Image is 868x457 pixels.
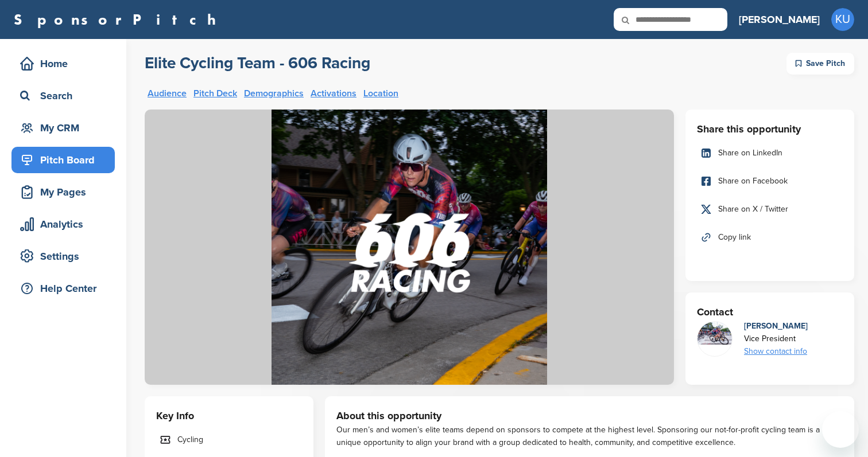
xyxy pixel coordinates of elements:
[17,246,115,267] div: Settings
[311,89,356,98] a: Activations
[739,7,820,32] a: [PERSON_NAME]
[697,141,843,165] a: Share on LinkedIn
[156,408,302,424] h3: Key Info
[744,345,808,358] div: Show contact info
[17,150,115,170] div: Pitch Board
[697,121,843,137] h3: Share this opportunity
[11,50,115,77] a: Home
[11,243,115,269] a: Settings
[718,147,782,159] span: Share on LinkedIn
[336,408,843,424] h3: About this opportunity
[17,214,115,235] div: Analytics
[17,118,115,138] div: My CRM
[17,278,115,299] div: Help Center
[11,179,115,205] a: My Pages
[363,89,398,98] a: Location
[244,89,304,98] a: Demographics
[744,320,808,333] div: [PERSON_NAME]
[718,175,788,188] span: Share on Facebook
[17,85,115,106] div: Search
[697,304,843,320] h3: Contact
[11,275,115,302] a: Help Center
[697,322,732,345] img: Img 9952
[11,115,115,141] a: My CRM
[739,11,820,28] h3: [PERSON_NAME]
[336,424,843,449] div: Our men’s and women’s elite teams depend on sponsors to compete at the highest level. Sponsoring ...
[11,211,115,237] a: Analytics
[193,89,237,98] a: Pitch Deck
[145,53,370,75] a: Elite Cycling Team - 606 Racing
[718,203,788,216] span: Share on X / Twitter
[831,8,854,31] span: KU
[718,231,751,244] span: Copy link
[145,53,370,73] h2: Elite Cycling Team - 606 Racing
[17,182,115,202] div: My Pages
[145,110,674,385] img: Sponsorpitch &
[786,53,854,75] div: Save Pitch
[822,411,859,448] iframe: Button to launch messaging window
[11,147,115,173] a: Pitch Board
[14,12,223,27] a: SponsorPitch
[697,197,843,221] a: Share on X / Twitter
[17,53,115,74] div: Home
[148,89,187,98] a: Audience
[697,225,843,249] a: Copy link
[697,169,843,193] a: Share on Facebook
[177,433,203,446] span: Cycling
[11,83,115,109] a: Search
[744,333,808,345] div: Vice President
